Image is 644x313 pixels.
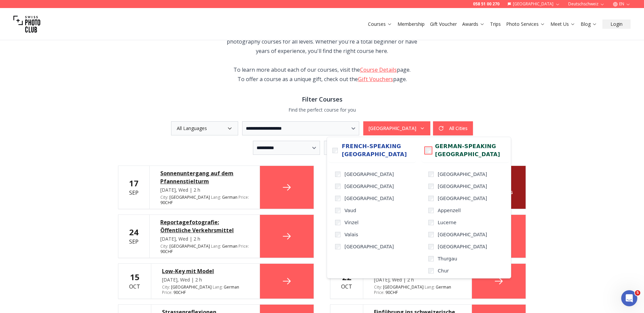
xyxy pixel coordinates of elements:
[129,227,139,246] div: Sep
[129,178,139,197] div: Sep
[160,194,168,200] span: City :
[435,142,505,159] span: German-speaking [GEOGRAPHIC_DATA]
[160,236,249,242] div: [DATE], Wed | 2 h
[428,256,434,261] input: Thurgau
[344,171,394,178] span: [GEOGRAPHIC_DATA]
[428,196,434,201] input: [GEOGRAPHIC_DATA]
[160,243,168,249] span: City :
[360,66,397,73] a: Course Details
[438,171,487,178] span: [GEOGRAPHIC_DATA]
[335,232,340,237] input: Valais
[462,21,485,27] a: Awards
[129,227,139,238] b: 24
[118,107,526,113] p: Find the perfect course for you
[344,183,394,190] span: [GEOGRAPHIC_DATA]
[162,267,249,275] a: Low-Key mit Model
[162,276,249,283] div: [DATE], Wed | 2 h
[335,196,340,201] input: [GEOGRAPHIC_DATA]
[438,207,461,214] span: Appenzell
[506,21,545,27] a: Photo Services
[335,244,340,249] input: [GEOGRAPHIC_DATA]
[118,95,526,104] h3: Filter Courses
[358,75,393,83] a: Gift Vouchers
[162,285,249,295] div: [GEOGRAPHIC_DATA] 90 CHF
[160,169,249,185] a: Sonnenuntergang auf dem Pfannenstielturm
[335,208,340,213] input: Vaud
[225,65,419,84] div: To learn more about each of our courses, visit the page. To offer a course as a unique gift, chec...
[430,21,457,27] a: Gift Voucher
[160,244,249,254] div: [GEOGRAPHIC_DATA] 90 CHF
[13,11,40,38] img: Swiss photo club
[503,19,548,29] button: Photo Services
[438,243,487,250] span: [GEOGRAPHIC_DATA]
[211,243,221,249] span: Lang :
[427,19,460,29] button: Gift Voucher
[428,232,434,237] input: [GEOGRAPHIC_DATA]
[224,285,239,290] span: German
[428,268,434,273] input: Chur
[635,290,640,296] span: 5
[222,195,237,200] span: German
[129,178,139,189] b: 17
[342,142,412,159] span: French-speaking [GEOGRAPHIC_DATA]
[332,148,338,153] input: French-speaking [GEOGRAPHIC_DATA]
[129,272,140,291] div: Oct
[428,172,434,177] input: [GEOGRAPHIC_DATA]
[581,21,597,27] a: Blog
[428,244,434,249] input: [GEOGRAPHIC_DATA]
[395,19,427,29] button: Membership
[548,19,578,29] button: Meet Us
[344,231,358,238] span: Valais
[578,19,600,29] button: Blog
[428,220,434,225] input: Lucerne
[438,219,457,226] span: Lucerne
[335,172,340,177] input: [GEOGRAPHIC_DATA]
[222,244,237,249] span: German
[171,121,238,135] button: All Languages
[473,1,499,7] a: 058 51 00 270
[438,231,487,238] span: [GEOGRAPHIC_DATA]
[363,121,430,135] button: [GEOGRAPHIC_DATA]
[621,290,637,306] iframe: Intercom live chat
[374,284,382,290] span: City :
[490,21,501,27] a: Trips
[130,271,140,283] b: 15
[438,195,487,202] span: [GEOGRAPHIC_DATA]
[365,19,395,29] button: Courses
[550,21,575,27] a: Meet Us
[602,19,631,29] button: Login
[428,184,434,189] input: [GEOGRAPHIC_DATA]
[335,220,340,225] input: Vinzel
[436,285,451,290] span: German
[238,243,249,249] span: Price :
[238,194,249,200] span: Price :
[211,194,221,200] span: Lang :
[327,137,511,278] div: [GEOGRAPHIC_DATA]
[344,195,394,202] span: [GEOGRAPHIC_DATA]
[425,284,435,290] span: Lang :
[368,21,392,27] a: Courses
[374,285,461,295] div: [GEOGRAPHIC_DATA] 90 CHF
[341,272,352,291] div: Oct
[438,183,487,190] span: [GEOGRAPHIC_DATA]
[374,276,461,283] div: [DATE], Wed | 2 h
[213,284,223,290] span: Lang :
[344,207,356,214] span: Vaud
[335,184,340,189] input: [GEOGRAPHIC_DATA]
[160,218,249,234] a: Reportagefotografie: Öffentliche Verkehrsmittel
[374,290,384,295] span: Price :
[428,208,434,213] input: Appenzell
[397,21,425,27] a: Membership
[160,195,249,205] div: [GEOGRAPHIC_DATA] 90 CHF
[160,187,249,193] div: [DATE], Wed | 2 h
[438,267,449,274] span: Chur
[438,255,457,262] span: Thurgau
[162,284,170,290] span: City :
[487,19,503,29] button: Trips
[426,148,431,153] input: German-speaking [GEOGRAPHIC_DATA]
[162,290,172,295] span: Price :
[460,19,487,29] button: Awards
